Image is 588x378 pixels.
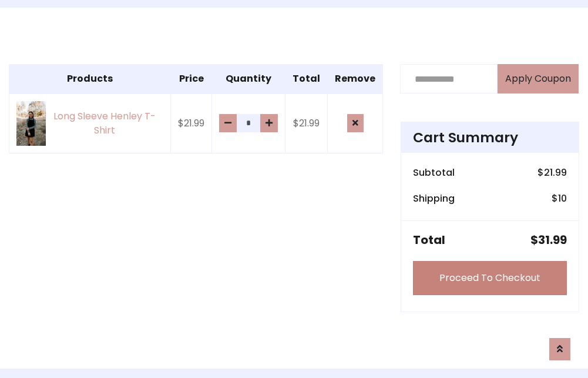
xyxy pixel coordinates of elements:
h6: Shipping [413,193,455,204]
h4: Cart Summary [413,129,567,146]
th: Quantity [212,65,285,94]
th: Remove [328,65,383,94]
h6: Subtotal [413,167,455,178]
th: Products [9,65,171,94]
th: Price [171,65,212,94]
span: 31.99 [538,232,567,248]
h5: Total [413,233,445,247]
td: $21.99 [171,93,212,153]
a: Long Sleeve Henley T-Shirt [16,101,163,145]
button: Apply Coupon [498,64,579,93]
span: 10 [558,192,567,205]
h5: $ [530,233,567,247]
a: Proceed To Checkout [413,261,567,295]
td: $21.99 [285,93,328,153]
span: 21.99 [544,166,567,179]
h6: $ [537,167,567,178]
h6: $ [552,193,567,204]
th: Total [285,65,328,94]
